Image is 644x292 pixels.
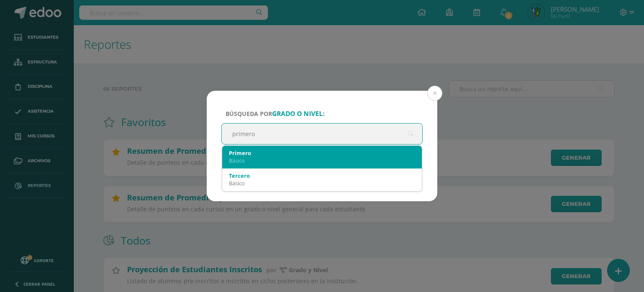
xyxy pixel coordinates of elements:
[229,157,415,164] div: Básico
[229,179,415,187] div: Básico
[427,86,442,101] button: Close (Esc)
[229,149,415,157] div: Primero
[229,172,415,179] div: Tercero
[272,109,325,118] strong: grado o nivel:
[222,124,422,144] input: ej. Primero primaria, etc.
[226,110,325,118] span: Búsqueda por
